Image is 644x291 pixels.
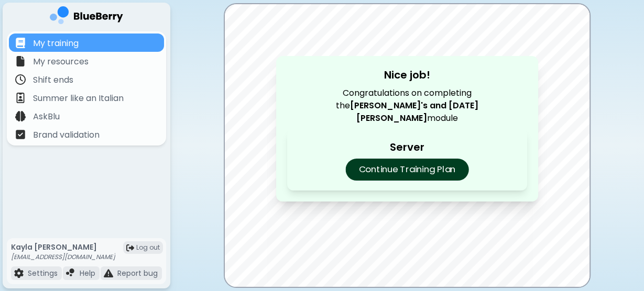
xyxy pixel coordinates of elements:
img: file icon [15,74,26,85]
img: company logo [50,6,123,28]
p: Settings [28,268,58,278]
p: Report bug [117,268,158,278]
p: [EMAIL_ADDRESS][DOMAIN_NAME] [11,253,115,261]
p: Summer like an Italian [33,92,124,105]
span: Log out [136,243,160,252]
img: logout [126,244,134,252]
p: Shift ends [33,74,73,86]
a: Continue Training Plan [348,163,466,175]
p: Continue Training Plan [345,159,468,181]
p: My resources [33,55,89,68]
h3: Server [298,139,517,155]
img: file icon [14,268,24,278]
img: file icon [15,129,26,140]
p: Brand validation [33,129,100,141]
p: Help [80,268,95,278]
img: file icon [66,268,75,278]
p: Nice job! [287,67,527,83]
span: [PERSON_NAME]'s and [DATE][PERSON_NAME] [350,99,478,124]
p: My training [33,37,79,50]
img: file icon [15,38,26,48]
p: Kayla [PERSON_NAME] [11,242,115,252]
img: file icon [15,56,26,66]
p: Congratulations on completing the module [307,87,508,125]
p: AskBlu [33,110,60,123]
img: file icon [15,93,26,103]
img: file icon [104,268,113,278]
img: file icon [15,111,26,121]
